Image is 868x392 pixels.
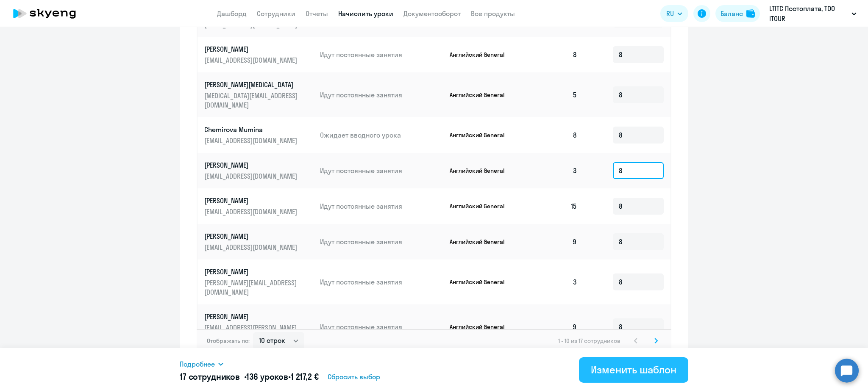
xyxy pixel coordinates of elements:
[291,371,319,382] span: 1 217,2 €
[579,357,688,383] button: Изменить шаблон
[204,323,299,342] p: [EMAIL_ADDRESS][PERSON_NAME][DOMAIN_NAME]
[450,167,513,174] p: Английский General
[320,166,443,175] p: Идут постоянные занятия
[450,131,513,139] p: Английский General
[204,312,299,321] p: [PERSON_NAME]
[204,136,299,145] p: [EMAIL_ADDRESS][DOMAIN_NAME]
[204,207,299,216] p: [EMAIL_ADDRESS][DOMAIN_NAME]
[320,322,443,331] p: Идут постоянные занятия
[765,3,861,24] button: LTITC Постоплата, ТОО ITOUR
[320,237,443,246] p: Идут постоянные занятия
[328,372,380,382] span: Сбросить выбор
[525,72,584,117] td: 5
[769,3,848,24] p: LTITC Постоплата, ТОО ITOUR
[715,5,760,22] button: Балансbalance
[450,323,513,331] p: Английский General
[217,9,247,18] a: Дашборд
[306,9,328,18] a: Отчеты
[204,312,313,342] a: [PERSON_NAME][EMAIL_ADDRESS][PERSON_NAME][DOMAIN_NAME]
[204,44,299,54] p: [PERSON_NAME]
[204,80,299,89] p: [PERSON_NAME][MEDICAL_DATA]
[180,371,318,383] h5: 17 сотрудников • •
[204,267,299,276] p: [PERSON_NAME]
[660,5,688,22] button: RU
[320,90,443,99] p: Идут постоянные занятия
[525,153,584,188] td: 3
[320,277,443,287] p: Идут постоянные занятия
[204,243,299,252] p: [EMAIL_ADDRESS][DOMAIN_NAME]
[204,232,299,241] p: [PERSON_NAME]
[525,37,584,72] td: 8
[204,125,299,134] p: Chemirova Mumina
[450,51,513,58] p: Английский General
[320,130,443,140] p: Ожидает вводного урока
[525,224,584,259] td: 9
[204,91,299,110] p: [MEDICAL_DATA][EMAIL_ADDRESS][DOMAIN_NAME]
[525,304,584,349] td: 9
[525,188,584,224] td: 15
[207,337,250,345] span: Отображать по:
[204,171,299,181] p: [EMAIL_ADDRESS][DOMAIN_NAME]
[591,363,676,376] div: Изменить шаблон
[204,44,313,65] a: [PERSON_NAME][EMAIL_ADDRESS][DOMAIN_NAME]
[204,267,313,297] a: [PERSON_NAME][PERSON_NAME][EMAIL_ADDRESS][DOMAIN_NAME]
[666,8,674,19] span: RU
[558,337,620,345] span: 1 - 10 из 17 сотрудников
[257,9,295,18] a: Сотрудники
[721,8,743,19] div: Баланс
[246,371,288,382] span: 136 уроков
[320,50,443,59] p: Идут постоянные занятия
[180,359,215,369] span: Подробнее
[450,91,513,99] p: Английский General
[204,196,299,205] p: [PERSON_NAME]
[450,202,513,210] p: Английский General
[450,278,513,286] p: Английский General
[403,9,461,18] a: Документооборот
[204,278,299,297] p: [PERSON_NAME][EMAIL_ADDRESS][DOMAIN_NAME]
[204,160,313,181] a: [PERSON_NAME][EMAIL_ADDRESS][DOMAIN_NAME]
[204,196,313,216] a: [PERSON_NAME][EMAIL_ADDRESS][DOMAIN_NAME]
[338,9,393,18] a: Начислить уроки
[471,9,515,18] a: Все продукты
[746,9,755,18] img: balance
[320,202,443,211] p: Идут постоянные занятия
[204,80,313,110] a: [PERSON_NAME][MEDICAL_DATA][MEDICAL_DATA][EMAIL_ADDRESS][DOMAIN_NAME]
[450,238,513,246] p: Английский General
[525,117,584,153] td: 8
[204,55,299,65] p: [EMAIL_ADDRESS][DOMAIN_NAME]
[204,232,313,252] a: [PERSON_NAME][EMAIL_ADDRESS][DOMAIN_NAME]
[525,259,584,304] td: 3
[204,125,313,145] a: Chemirova Mumina[EMAIL_ADDRESS][DOMAIN_NAME]
[204,160,299,170] p: [PERSON_NAME]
